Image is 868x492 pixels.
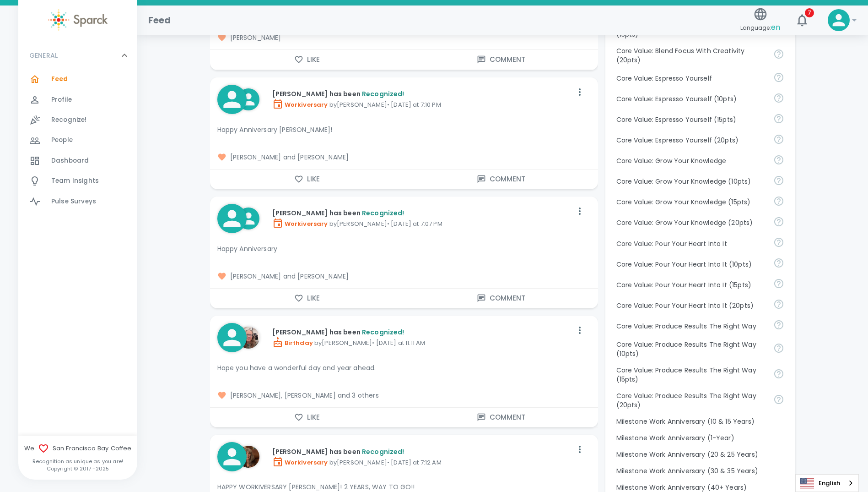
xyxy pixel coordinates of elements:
svg: Follow your curiosity and learn together [773,175,784,186]
p: Happy Anniversary [217,244,591,253]
span: Language: [740,22,780,34]
img: Sparck logo [48,9,108,31]
button: 7 [791,9,813,31]
svg: Come to work to make a difference in your own way [773,257,784,268]
p: Copyright © 2017 - 2025 [18,465,137,472]
p: Milestone Work Anniversary (20 & 25 Years) [616,450,785,459]
span: Birthday [272,339,313,347]
svg: Share your voice and your ideas [773,134,784,145]
svg: Find success working together and doing the right thing [773,394,784,405]
a: English [796,475,858,492]
p: Core Value: Produce Results The Right Way (15pts) [616,366,766,384]
span: Recognize! [51,115,87,125]
svg: Follow your curiosity and learn together [773,216,784,227]
span: 7 [805,8,814,17]
p: Core Value: Produce Results The Right Way (20pts) [616,391,766,410]
p: Core Value: Espresso Yourself (20pts) [616,136,766,145]
img: Picture of Louann VanVoorhis [237,446,259,468]
img: Picture of Angela Wilfong [237,327,259,349]
p: by [PERSON_NAME] • [DATE] at 11:11 AM [272,337,572,348]
span: [PERSON_NAME] and [PERSON_NAME] [217,272,591,281]
span: Workiversary [272,458,328,467]
p: Core Value: Blend Focus With Creativity (20pts) [616,46,766,65]
button: Language:en [737,4,784,37]
svg: Share your voice and your ideas [773,72,784,83]
span: Team Insights [51,176,99,186]
svg: Come to work to make a difference in your own way [773,299,784,310]
p: Hope you have a wonderful day and year ahead. [217,363,591,372]
p: by [PERSON_NAME] • [DATE] at 7:12 AM [272,456,572,467]
a: Pulse Surveys [18,191,137,212]
svg: Follow your curiosity and learn together [773,196,784,207]
p: Core Value: Pour Your Heart Into It (20pts) [616,301,766,310]
p: Core Value: Grow Your Knowledge (15pts) [616,197,766,207]
span: [PERSON_NAME], [PERSON_NAME] and 3 others [217,391,591,400]
button: Like [210,169,404,189]
p: by [PERSON_NAME] • [DATE] at 7:07 PM [272,218,572,229]
p: [PERSON_NAME] has been [272,447,572,456]
p: HAPPY WORKIVERSARY [PERSON_NAME]! 2 YEARS, WAY TO GO!! [217,482,591,492]
span: Profile [51,95,72,104]
svg: Achieve goals today and innovate for tomorrow [773,49,784,60]
a: Profile [18,90,137,110]
span: en [771,22,780,33]
a: Recognize! [18,110,137,130]
button: Like [210,289,404,308]
p: Core Value: Grow Your Knowledge (20pts) [616,218,766,227]
a: Sparck logo [18,9,137,31]
p: Milestone Work Anniversary (40+ Years) [616,483,785,492]
a: Dashboard [18,151,137,171]
p: [PERSON_NAME] has been [272,89,572,98]
p: [PERSON_NAME] has been [272,208,572,218]
a: Feed [18,69,137,89]
span: Workiversary [272,100,328,109]
span: Feed [51,75,68,84]
button: Comment [404,169,598,189]
p: Core Value: Grow Your Knowledge [616,156,766,165]
a: Team Insights [18,171,137,191]
button: Comment [404,289,598,308]
span: [PERSON_NAME] and [PERSON_NAME] [217,153,591,162]
p: Core Value: Pour Your Heart Into It (10pts) [616,260,766,269]
span: Dashboard [51,156,89,165]
p: Core Value: Pour Your Heart Into It [616,239,766,248]
svg: Share your voice and your ideas [773,113,784,124]
span: We San Francisco Bay Coffee [18,443,137,454]
span: Pulse Surveys [51,197,96,206]
p: Recognition as unique as you are! [18,458,137,465]
p: Core Value: Espresso Yourself (10pts) [616,94,766,104]
p: Core Value: Produce Results The Right Way [616,322,766,331]
span: Recognized! [362,328,404,337]
div: GENERAL [18,42,137,69]
a: People [18,130,137,150]
p: Core Value: Grow Your Knowledge (10pts) [616,177,766,186]
svg: Find success working together and doing the right thing [773,343,784,354]
h1: Feed [148,13,171,27]
span: Workiversary [272,219,328,228]
div: Language [795,474,859,492]
p: Milestone Work Anniversary (1-Year) [616,433,785,443]
aside: Language selected: English [795,474,859,492]
p: Happy Anniversary [PERSON_NAME]! [217,125,591,134]
div: GENERAL [18,69,137,215]
p: Core Value: Pour Your Heart Into It (15pts) [616,280,766,290]
p: Core Value: Espresso Yourself (15pts) [616,115,766,124]
button: Comment [404,50,598,69]
button: Comment [404,408,598,427]
p: [PERSON_NAME] has been [272,328,572,337]
svg: Follow your curiosity and learn together [773,154,784,165]
span: [PERSON_NAME] [217,33,591,42]
p: Core Value: Produce Results The Right Way (10pts) [616,340,766,358]
span: Recognized! [362,447,404,456]
svg: Find success working together and doing the right thing [773,319,784,330]
p: GENERAL [29,51,58,60]
button: Like [210,408,404,427]
svg: Share your voice and your ideas [773,93,784,104]
p: Milestone Work Anniversary (30 & 35 Years) [616,466,785,476]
